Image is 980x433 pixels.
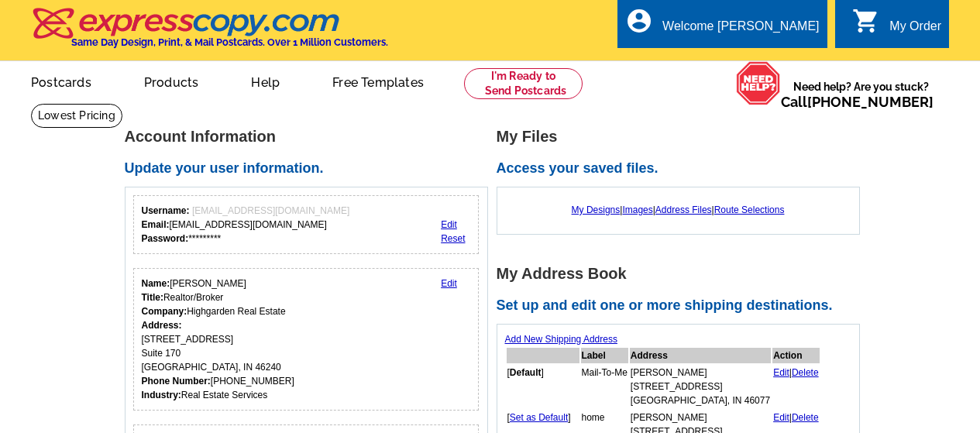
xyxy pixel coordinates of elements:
h1: My Files [497,129,868,145]
div: | | | [505,195,851,225]
a: Images [622,204,652,215]
strong: Username: [142,205,190,216]
a: Products [119,63,224,99]
div: Your personal details. [133,268,480,411]
a: Edit [441,219,457,230]
strong: Industry: [142,390,181,400]
th: Label [581,348,628,363]
th: Action [772,348,820,363]
strong: Company: [142,306,187,317]
h2: Update your user information. [125,160,497,177]
a: Address Files [655,204,712,215]
strong: Title: [142,292,163,303]
span: Call [781,94,934,110]
strong: Phone Number: [142,376,211,387]
a: Route Selections [714,204,785,215]
span: [EMAIL_ADDRESS][DOMAIN_NAME] [192,205,349,216]
span: Need help? Are you stuck? [781,79,941,110]
strong: Name: [142,278,170,289]
a: Postcards [6,63,116,99]
a: Delete [792,412,819,423]
a: Edit [773,367,789,378]
a: Set as Default [510,412,568,423]
h4: Same Day Design, Print, & Mail Postcards. Over 1 Million Customers. [71,36,388,48]
td: [ ] [507,365,579,408]
h1: My Address Book [497,266,868,282]
td: Mail-To-Me [581,365,628,408]
td: | [772,365,820,408]
img: help [736,61,781,105]
div: [PERSON_NAME] Realtor/Broker Highgarden Real Estate [STREET_ADDRESS] Suite 170 [GEOGRAPHIC_DATA],... [142,277,294,402]
h1: Account Information [125,129,497,145]
div: My Order [889,19,941,41]
a: Free Templates [308,63,449,99]
td: [PERSON_NAME] [STREET_ADDRESS] [GEOGRAPHIC_DATA], IN 46077 [630,365,771,408]
h2: Set up and edit one or more shipping destinations. [497,297,868,314]
div: Your login information. [133,195,480,254]
a: [PHONE_NUMBER] [807,94,934,110]
a: Reset [441,233,465,244]
strong: Email: [142,219,170,230]
a: Same Day Design, Print, & Mail Postcards. Over 1 Million Customers. [31,19,388,48]
a: Delete [792,367,819,378]
a: Help [226,63,304,99]
i: account_circle [625,7,653,35]
a: Edit [441,278,457,289]
strong: Password: [142,233,189,244]
h2: Access your saved files. [497,160,868,177]
b: Default [510,367,542,378]
strong: Address: [142,320,182,331]
div: Welcome [PERSON_NAME] [662,19,819,41]
a: Add New Shipping Address [505,334,617,345]
a: My Designs [572,204,621,215]
a: Edit [773,412,789,423]
a: shopping_cart My Order [852,17,941,36]
i: shopping_cart [852,7,880,35]
th: Address [630,348,771,363]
